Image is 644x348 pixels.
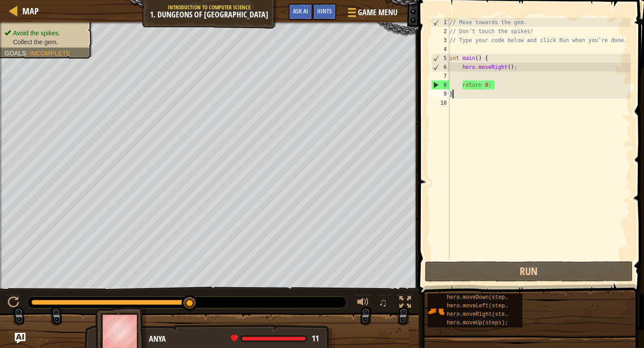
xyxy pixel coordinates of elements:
[431,27,449,36] div: 2
[431,36,449,45] div: 3
[4,29,86,38] li: Avoid the spikes.
[425,261,633,282] button: Run
[26,50,30,57] span: :
[4,38,86,47] li: Collect the gem.
[447,294,514,301] span: hero.moveDown(steps);
[378,296,387,309] span: ♫
[431,98,449,107] div: 10
[447,303,514,309] span: hero.moveLeft(steps);
[447,311,517,318] span: hero.moveRight(steps);
[231,335,319,343] div: health: 11 / 11
[13,38,58,46] span: Collect the gem.
[312,333,319,344] span: 11
[30,50,70,57] span: Incomplete
[432,81,449,89] div: 8
[428,303,445,320] img: portrait.png
[293,7,308,15] span: Ask AI
[377,294,392,313] button: ♫
[4,50,26,57] span: Goals
[288,4,313,20] button: Ask AI
[15,333,25,344] button: Ask AI
[358,7,398,18] span: Game Menu
[341,4,403,25] button: Game Menu
[149,333,326,345] div: Anya
[13,30,60,37] span: Avoid the spikes.
[432,18,449,27] div: 1
[447,320,508,326] span: hero.moveUp(steps);
[4,294,22,313] button: ⌘ + P: Play
[432,63,449,72] div: 6
[432,54,449,63] div: 5
[396,294,414,313] button: Toggle fullscreen
[354,294,372,313] button: Adjust volume
[431,45,449,54] div: 4
[431,72,449,81] div: 7
[18,5,39,17] a: Map
[317,7,332,15] span: Hints
[431,89,449,98] div: 9
[22,5,39,17] span: Map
